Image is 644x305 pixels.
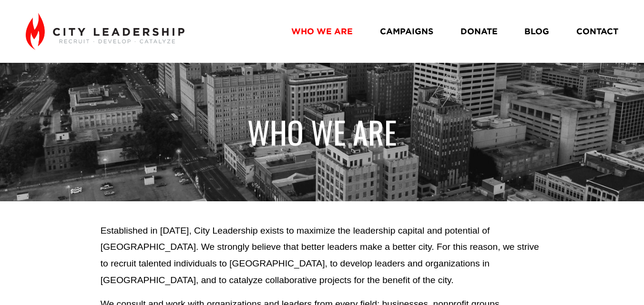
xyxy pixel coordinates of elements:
a: CAMPAIGNS [380,23,433,39]
a: DONATE [460,23,498,39]
a: WHO WE ARE [291,23,353,39]
img: City Leadership - Recruit. Develop. Catalyze. [26,13,184,50]
a: BLOG [524,23,549,39]
h1: WHO WE ARE [101,113,543,151]
p: Established in [DATE], City Leadership exists to maximize the leadership capital and potential of... [101,223,543,289]
a: CONTACT [576,23,618,39]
